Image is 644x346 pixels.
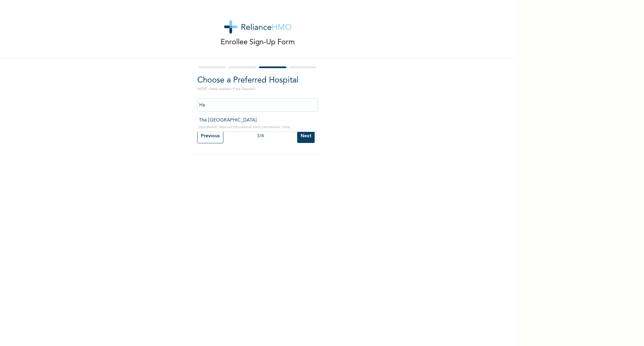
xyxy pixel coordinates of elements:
input: Previous [197,129,223,143]
p: [GEOGRAPHIC_DATA] OFF [GEOGRAPHIC_DATA], [GEOGRAPHIC_DATA] [199,126,316,130]
input: Search by name, address or governorate [197,98,318,112]
p: Enrollee Sign-Up Form [221,37,295,48]
p: NOTE: Fields marked (*) are required [197,87,318,92]
img: logo [224,20,291,34]
div: 3 / 4 [223,133,297,140]
h2: Choose a Preferred Hospital [197,75,318,87]
p: The [GEOGRAPHIC_DATA] [199,117,316,124]
input: Next [297,129,315,143]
